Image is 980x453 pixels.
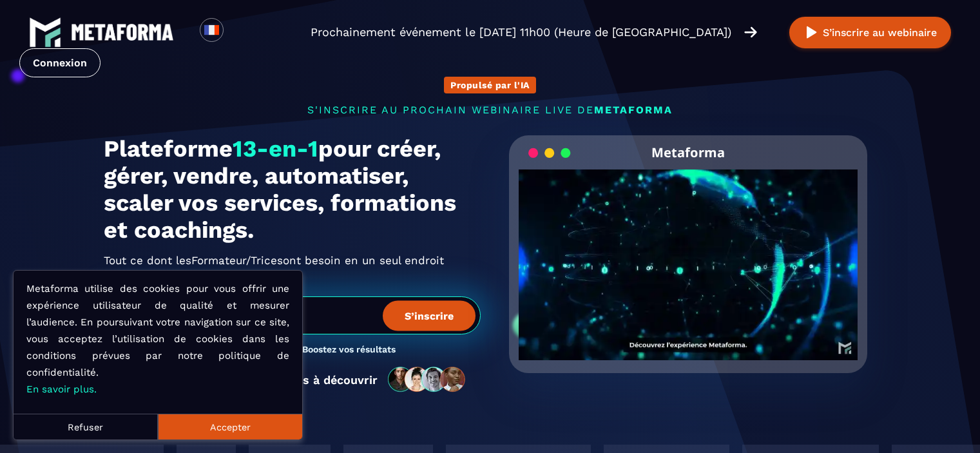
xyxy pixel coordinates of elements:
span: Formateur/Trices [191,250,283,271]
span: 13-en-1 [233,135,318,162]
h3: Boostez vos résultats [302,344,396,356]
p: s'inscrire au prochain webinaire live de [104,104,877,116]
img: play [803,24,820,41]
img: arrow-right [744,25,757,39]
h2: Tout ce dont les ont besoin en un seul endroit [104,250,481,271]
input: Search for option [235,24,244,40]
a: En savoir plus. [26,383,97,395]
img: logo [71,24,174,41]
button: S’inscrire [383,300,476,331]
button: S’inscrire au webinaire [789,17,951,48]
p: Metaforma utilise des cookies pour vous offrir une expérience utilisateur de qualité et mesurer l... [26,280,289,398]
video: Your browser does not support the video tag. [519,169,858,339]
p: Prochainement événement le [DATE] 11h00 (Heure de [GEOGRAPHIC_DATA]) [311,23,731,41]
img: fr [204,22,220,38]
h2: Metaforma [651,135,725,169]
img: community-people [384,366,470,393]
button: Accepter [158,414,302,439]
span: METAFORMA [594,104,673,116]
img: logo [29,16,61,48]
h1: Plateforme pour créer, gérer, vendre, automatiser, scaler vos services, formations et coachings. [104,135,481,244]
div: Search for option [224,18,255,46]
button: Refuser [14,414,158,439]
img: loading [528,147,571,159]
a: Connexion [19,48,101,77]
